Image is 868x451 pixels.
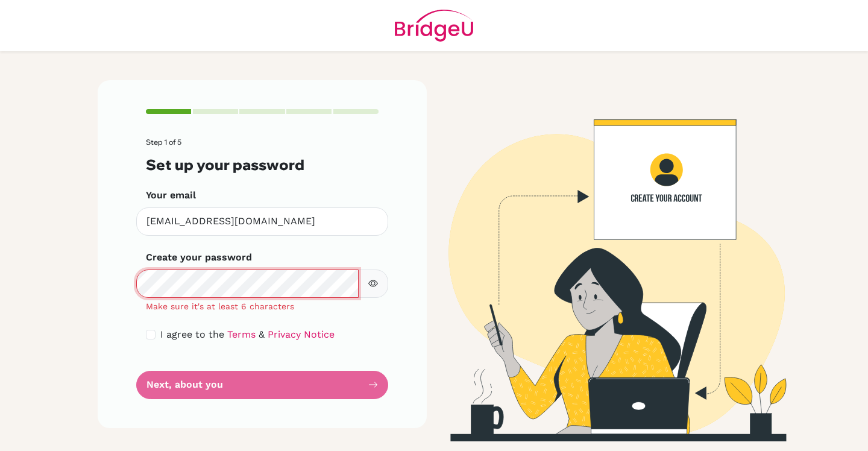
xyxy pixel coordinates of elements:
[136,300,388,313] div: Make sure it's at least 6 characters
[146,188,196,203] label: Your email
[268,329,335,340] a: Privacy Notice
[146,156,379,174] h3: Set up your password
[160,329,224,340] span: I agree to the
[146,137,181,147] span: Step 1 of 5
[146,250,252,265] label: Create your password
[136,207,388,236] input: Insert your email*
[227,329,256,340] a: Terms
[259,329,265,340] span: &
